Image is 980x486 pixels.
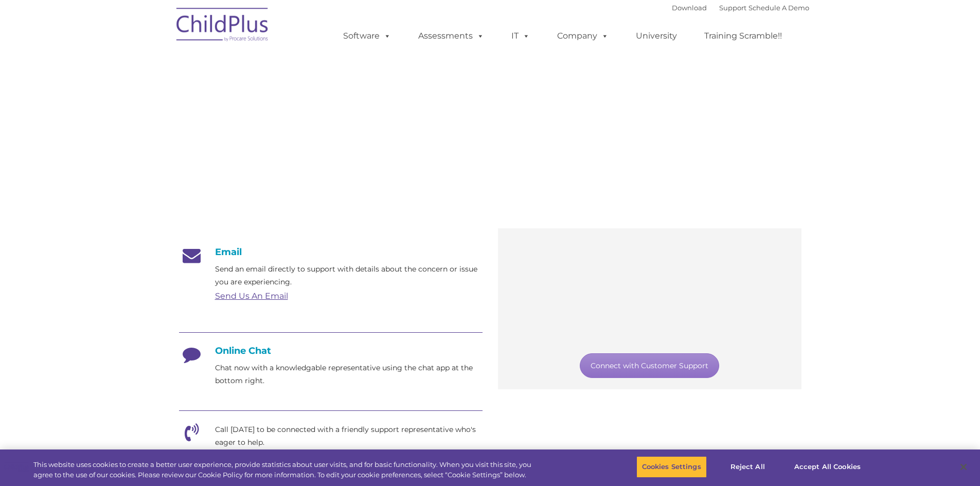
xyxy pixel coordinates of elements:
[333,26,401,46] a: Software
[636,456,707,478] button: Cookies Settings
[215,362,483,387] p: Chat now with a knowledgable representative using the chat app at the bottom right.
[719,4,746,12] a: Support
[171,1,274,52] img: ChildPlus by Procare Solutions
[33,460,539,480] div: This website uses cookies to create a better user experience, provide statistics about user visit...
[408,26,494,46] a: Assessments
[672,4,809,12] font: |
[215,423,483,449] p: Call [DATE] to be connected with a friendly support representative who's eager to help.
[716,456,780,478] button: Reject All
[672,4,707,12] a: Download
[215,291,288,301] a: Send Us An Email
[694,26,792,46] a: Training Scramble!!
[952,456,975,478] button: Close
[179,246,483,258] h4: Email
[547,26,619,46] a: Company
[789,456,866,478] button: Accept All Cookies
[215,263,483,289] p: Send an email directly to support with details about the concern or issue you are experiencing.
[501,26,540,46] a: IT
[580,353,719,378] a: Connect with Customer Support
[179,345,483,356] h4: Online Chat
[749,4,809,12] a: Schedule A Demo
[626,26,687,46] a: University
